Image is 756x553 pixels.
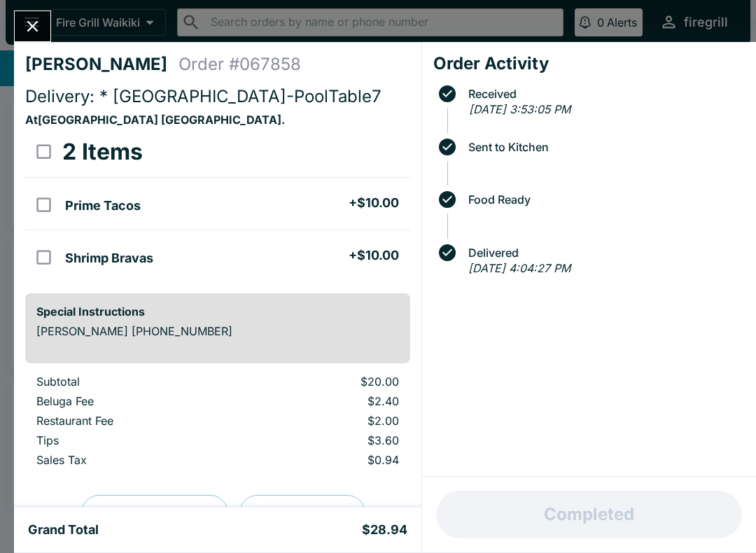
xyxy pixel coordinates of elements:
[253,433,400,447] p: $3.60
[36,414,230,428] p: Restaurant Fee
[36,394,230,408] p: Beluga Fee
[36,433,230,447] p: Tips
[15,11,50,41] button: Close
[36,453,230,467] p: Sales Tax
[65,197,141,214] h5: Prime Tacos
[461,141,745,153] span: Sent to Kitchen
[25,113,285,127] strong: At [GEOGRAPHIC_DATA] [GEOGRAPHIC_DATA] .
[36,324,399,338] p: [PERSON_NAME] [PHONE_NUMBER]
[28,521,99,538] h5: Grand Total
[461,87,745,100] span: Received
[349,247,399,264] h5: + $10.00
[36,374,230,388] p: Subtotal
[461,193,745,206] span: Food Ready
[239,495,365,531] button: Print Receipt
[433,53,745,74] h4: Order Activity
[36,304,399,318] h6: Special Instructions
[25,86,381,106] span: Delivery: * [GEOGRAPHIC_DATA]-PoolTable7
[253,453,400,467] p: $0.94
[178,54,301,75] h4: Order # 067858
[62,138,143,166] h3: 2 Items
[469,102,570,116] em: [DATE] 3:53:05 PM
[362,521,407,538] h5: $28.94
[65,250,153,267] h5: Shrimp Bravas
[253,414,400,428] p: $2.00
[253,374,400,388] p: $20.00
[25,374,410,472] table: orders table
[25,127,410,282] table: orders table
[468,261,570,275] em: [DATE] 4:04:27 PM
[25,54,178,75] h4: [PERSON_NAME]
[349,195,399,211] h5: + $10.00
[461,246,745,259] span: Delivered
[253,394,400,408] p: $2.40
[81,495,228,531] button: Preview Receipt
